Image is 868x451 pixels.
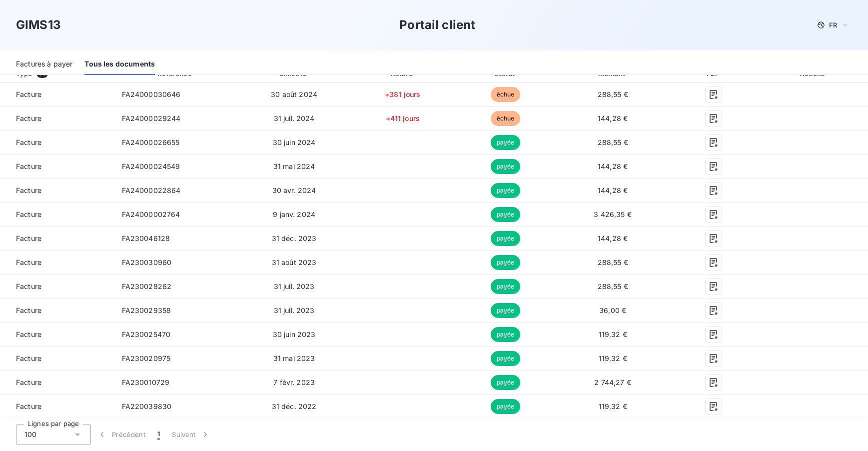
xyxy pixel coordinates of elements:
span: 1 [157,429,160,439]
span: payée [491,279,521,294]
span: Facture [8,257,106,267]
button: Suivant [166,424,216,445]
span: 31 mai 2023 [273,354,315,362]
span: 288,55 € [598,258,628,266]
span: FA24000026655 [122,138,180,146]
span: 31 déc. 2022 [272,402,317,410]
span: FA230020975 [122,354,171,362]
span: 31 août 2023 [272,258,317,266]
h3: GIMS13 [16,16,61,34]
span: 119,32 € [599,354,627,362]
span: FA24000030646 [122,90,181,98]
span: 30 juin 2024 [273,138,316,146]
div: Factures à payer [16,54,72,75]
span: payée [491,207,521,222]
span: +411 jours [386,114,420,122]
span: 288,55 € [598,90,628,98]
span: 31 juil. 2023 [274,282,315,290]
span: 119,32 € [599,330,627,338]
span: 288,55 € [598,138,628,146]
span: FA230025470 [122,330,171,338]
span: 30 août 2024 [271,90,317,98]
span: Facture [8,305,106,315]
span: payée [491,159,521,174]
span: 144,28 € [598,234,628,242]
span: FA230029358 [122,306,171,314]
span: 100 [24,429,36,439]
span: Facture [8,377,106,387]
span: 144,28 € [598,114,628,122]
span: Facture [8,185,106,195]
span: FA220039830 [122,402,172,410]
span: FA24000002764 [122,210,180,218]
span: 9 janv. 2024 [273,210,315,218]
span: payée [491,399,521,414]
span: Facture [8,161,106,171]
span: 31 juil. 2023 [274,306,315,314]
span: Facture [8,281,106,291]
span: FA230030960 [122,258,172,266]
span: 288,55 € [598,282,628,290]
span: Facture [8,137,106,147]
span: 2 744,27 € [594,378,631,386]
span: payée [491,231,521,246]
span: FA230028262 [122,282,172,290]
span: FR [829,21,837,29]
span: FA230046128 [122,234,170,242]
button: 1 [151,424,166,445]
span: 30 juin 2023 [273,330,316,338]
span: FA24000022864 [122,186,181,194]
span: payée [491,327,521,342]
span: 3 426,35 € [594,210,632,218]
span: 31 juil. 2024 [274,114,315,122]
span: payée [491,255,521,270]
span: Facture [8,209,106,219]
span: payée [491,375,521,390]
span: 31 déc. 2023 [272,234,317,242]
span: 31 mai 2024 [273,162,315,170]
span: 119,32 € [599,402,627,410]
span: 144,28 € [598,162,628,170]
span: Facture [8,113,106,123]
span: 7 févr. 2023 [273,378,315,386]
span: échue [491,87,521,102]
span: Facture [8,233,106,243]
span: Facture [8,329,106,339]
div: Tous les documents [84,54,155,75]
span: Facture [8,401,106,411]
button: Précédent [91,424,151,445]
span: payée [491,351,521,366]
span: FA24000029244 [122,114,181,122]
span: 36,00 € [599,306,626,314]
span: Facture [8,89,106,99]
span: FA24000024549 [122,162,180,170]
span: 30 avr. 2024 [272,186,316,194]
h3: Portail client [399,16,475,34]
span: échue [491,111,521,126]
span: +381 jours [385,90,421,98]
span: Facture [8,353,106,363]
span: FA230010729 [122,378,170,386]
span: 144,28 € [598,186,628,194]
span: payée [491,135,521,150]
span: payée [491,303,521,318]
span: payée [491,183,521,198]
